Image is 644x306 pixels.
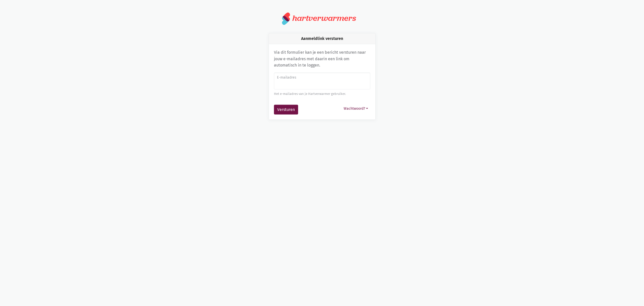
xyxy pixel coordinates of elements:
[277,75,367,80] label: E-mailadres
[274,105,298,115] button: Versturen
[341,105,370,112] button: Wachtwoord?
[274,73,370,115] form: Aanmeldlink versturen
[269,33,375,44] div: Aanmeldlink versturen
[274,91,370,96] div: Het e-mailadres van je Hartverwarmer gebruiker.
[274,49,370,69] p: Via dit formulier kan je een bericht versturen naar jouw e-mailadres met daarin een link om autom...
[282,12,290,25] img: logo.svg
[292,14,356,23] div: hartverwarmers
[282,12,362,25] a: hartverwarmers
